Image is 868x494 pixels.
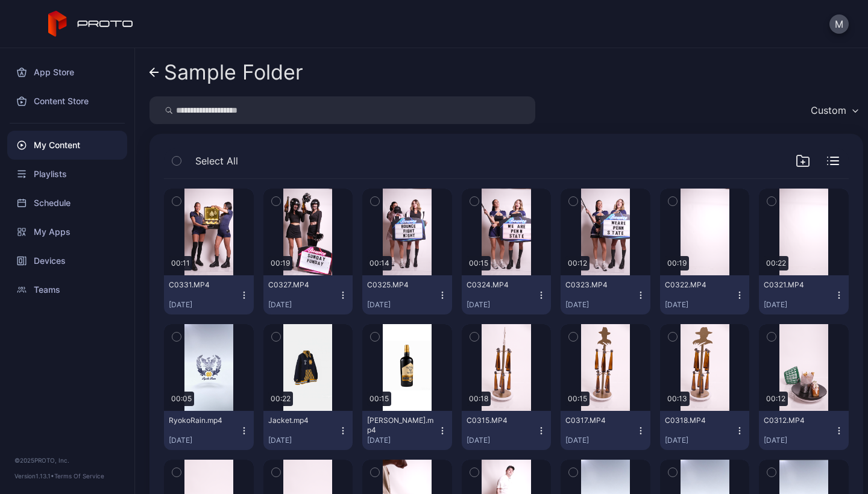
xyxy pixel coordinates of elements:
[467,300,537,310] div: [DATE]
[660,411,750,450] button: C0318.MP4[DATE]
[467,416,533,425] div: C0315.MP4
[565,300,636,310] div: [DATE]
[164,411,254,450] button: RyokoRain.mp4[DATE]
[195,154,238,168] span: Select All
[665,416,731,425] div: C0318.MP4
[367,416,433,435] div: Teeling.mp4
[149,58,303,87] a: Sample Folder
[164,61,303,84] div: Sample Folder
[362,411,452,450] button: [PERSON_NAME].mp4[DATE]
[665,280,731,290] div: C0322.MP4
[7,160,127,189] a: Playlists
[462,411,552,450] button: C0315.MP4[DATE]
[759,275,849,314] button: C0321.MP4[DATE]
[14,472,54,480] span: Version 1.13.1 •
[263,411,353,450] button: Jacket.mp4[DATE]
[7,58,127,87] a: App Store
[811,104,846,116] div: Custom
[169,436,239,445] div: [DATE]
[829,14,849,34] button: M
[367,300,438,310] div: [DATE]
[263,275,353,314] button: C0327.MP4[DATE]
[764,280,830,290] div: C0321.MP4
[7,87,127,116] a: Content Store
[268,416,335,425] div: Jacket.mp4
[362,275,452,314] button: C0325.MP4[DATE]
[54,472,104,480] a: Terms Of Service
[561,275,650,314] button: C0323.MP4[DATE]
[169,280,235,290] div: C0331.MP4
[462,275,552,314] button: C0324.MP4[DATE]
[268,280,335,290] div: C0327.MP4
[759,411,849,450] button: C0312.MP4[DATE]
[764,436,834,445] div: [DATE]
[467,436,537,445] div: [DATE]
[268,300,339,310] div: [DATE]
[367,436,438,445] div: [DATE]
[764,416,830,425] div: C0312.MP4
[169,416,235,425] div: RyokoRain.mp4
[7,131,127,160] a: My Content
[7,275,127,304] a: Teams
[169,300,239,310] div: [DATE]
[565,436,636,445] div: [DATE]
[7,246,127,275] a: Devices
[561,411,650,450] button: C0317.MP4[DATE]
[805,96,863,124] button: Custom
[14,455,120,465] div: © 2025 PROTO, Inc.
[660,275,750,314] button: C0322.MP4[DATE]
[665,300,735,310] div: [DATE]
[268,436,339,445] div: [DATE]
[367,280,433,290] div: C0325.MP4
[164,275,254,314] button: C0331.MP4[DATE]
[467,280,533,290] div: C0324.MP4
[565,280,632,290] div: C0323.MP4
[665,436,735,445] div: [DATE]
[565,416,632,425] div: C0317.MP4
[7,189,127,217] a: Schedule
[764,300,834,310] div: [DATE]
[7,217,127,246] a: My Apps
